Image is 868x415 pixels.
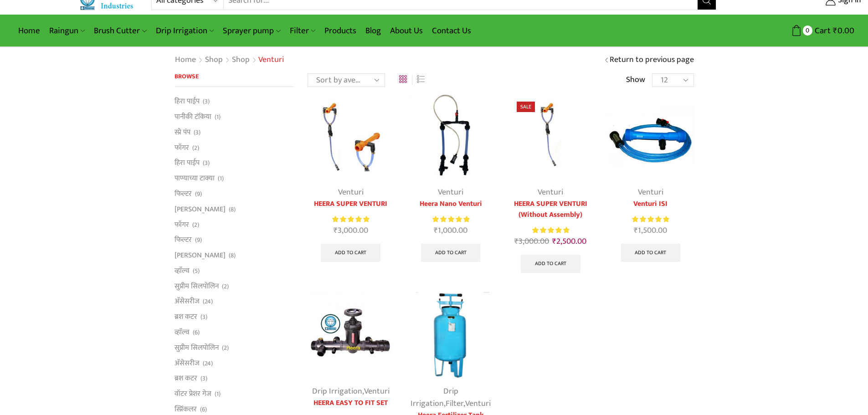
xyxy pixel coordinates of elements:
[215,113,221,122] span: (1)
[321,244,380,262] a: Add to cart: “HEERA SUPER VENTURI”
[621,244,681,262] a: Add to cart: “Venturi ISI”
[195,190,202,199] span: (9)
[532,225,569,235] span: Rated out of 5
[200,405,207,414] span: (6)
[229,251,236,260] span: (8)
[175,386,211,402] a: वॉटर प्रेशर गेज
[812,25,831,37] span: Cart
[175,171,215,186] a: पाण्याच्या टाक्या
[175,96,200,109] a: हिरा पाईप
[411,384,458,410] a: Drip Irrigation
[438,185,463,199] a: Venturi
[200,374,207,383] span: (3)
[320,20,361,41] a: Products
[632,215,669,224] div: Rated 5.00 out of 5
[514,235,519,248] span: ₹
[833,24,837,38] span: ₹
[203,359,213,368] span: (24)
[626,74,645,86] span: Show
[205,54,223,66] a: Shop
[508,92,594,179] img: Heera Super Venturi
[308,398,394,409] a: HEERA EASY TO FIT SET
[285,20,320,41] a: Filter
[175,186,192,201] a: फिल्टर
[632,215,669,224] span: Rated out of 5
[434,224,438,237] span: ₹
[803,26,812,35] span: 0
[364,384,390,398] a: Venturi
[332,215,369,224] span: Rated out of 5
[175,355,200,371] a: अ‍ॅसेसरीज
[175,248,226,263] a: [PERSON_NAME]
[222,282,229,291] span: (2)
[514,235,549,248] bdi: 3,000.00
[193,266,200,276] span: (5)
[231,54,250,66] a: Shop
[308,199,394,210] a: HEERA SUPER VENTURI
[195,236,202,245] span: (9)
[194,128,200,137] span: (3)
[332,215,369,224] div: Rated 5.00 out of 5
[175,309,197,325] a: ब्रश कटर
[465,397,491,410] a: Venturi
[203,297,213,306] span: (24)
[432,215,469,224] span: Rated out of 5
[175,201,226,217] a: [PERSON_NAME]
[175,371,197,386] a: ब्रश कटर
[175,217,189,232] a: फॉगर
[203,97,210,106] span: (3)
[200,313,207,322] span: (3)
[434,224,467,237] bdi: 1,000.00
[308,92,394,179] img: Heera Super Venturi
[607,199,693,210] a: Venturi ISI
[610,54,694,66] a: Return to previous page
[175,232,192,248] a: फिल्टर
[421,244,481,262] a: Add to cart: “Heera Nano Venturi”
[175,109,211,125] a: पानीकी टंकिया
[175,294,200,309] a: अ‍ॅसेसरीज
[725,22,854,39] a: 0 Cart ₹0.00
[385,20,427,41] a: About Us
[175,54,284,66] nav: Breadcrumb
[258,55,284,65] h1: Venturi
[407,385,493,410] div: , ,
[517,102,535,112] span: Sale
[607,92,693,179] img: Venturi ISI
[334,224,338,237] span: ₹
[312,384,362,398] a: Drip Irrigation
[192,220,199,230] span: (2)
[175,278,219,294] a: सुप्रीम सिलपोलिन
[175,325,190,340] a: व्हाॅल्व
[45,20,89,41] a: Raingun
[308,73,385,87] select: Shop order
[89,20,151,41] a: Brush Cutter
[203,159,210,168] span: (3)
[175,340,219,355] a: सुप्रीम सिलपोलिन
[229,205,236,214] span: (8)
[407,292,493,378] img: Heera Fertilizer Tank
[14,20,45,41] a: Home
[308,292,394,378] img: Heera Easy To Fit Set
[175,140,189,155] a: फॉगर
[634,224,638,237] span: ₹
[521,255,580,273] a: Add to cart: “HEERA SUPER VENTURI (Without Assembly)”
[338,185,364,199] a: Venturi
[222,343,229,353] span: (2)
[833,24,854,38] bdi: 0.00
[175,263,190,278] a: व्हाॅल्व
[432,215,469,224] div: Rated 5.00 out of 5
[407,92,493,179] img: Heera Nano Venturi
[407,199,493,210] a: Heera Nano Venturi
[175,155,200,171] a: हिरा पाईप
[218,174,224,183] span: (1)
[308,385,394,398] div: ,
[446,397,463,410] a: Filter
[427,20,476,41] a: Contact Us
[532,225,569,235] div: Rated 5.00 out of 5
[218,20,285,41] a: Sprayer pump
[175,54,196,66] a: Home
[175,124,190,140] a: स्प्रे पंप
[334,224,368,237] bdi: 3,000.00
[193,328,200,337] span: (6)
[192,143,199,153] span: (2)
